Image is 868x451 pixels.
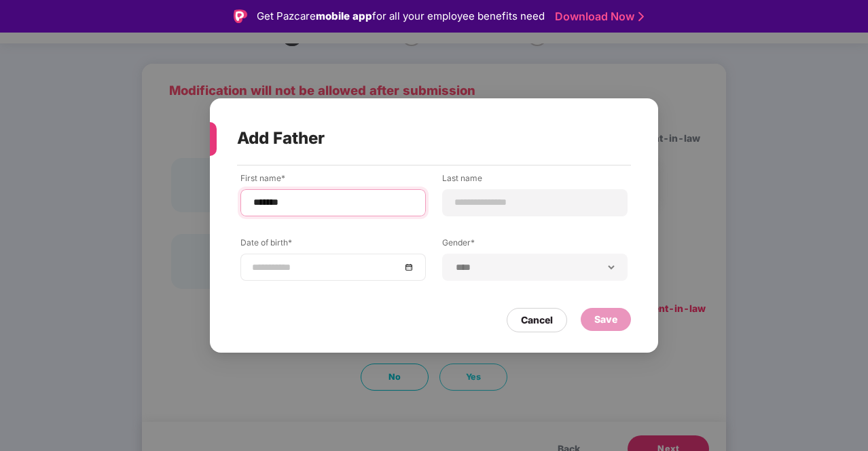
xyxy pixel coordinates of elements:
label: Date of birth* [240,237,426,254]
label: Gender* [442,237,628,254]
label: Last name [442,172,628,189]
label: First name* [240,172,426,189]
img: Stroke [638,9,644,24]
div: Add Father [237,112,598,165]
div: Cancel [521,313,553,328]
div: Save [594,312,617,327]
a: Download Now [555,9,640,24]
strong: mobile app [316,9,372,22]
div: Get Pazcare for all your employee benefits need [257,8,545,24]
img: Logo [234,9,247,23]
